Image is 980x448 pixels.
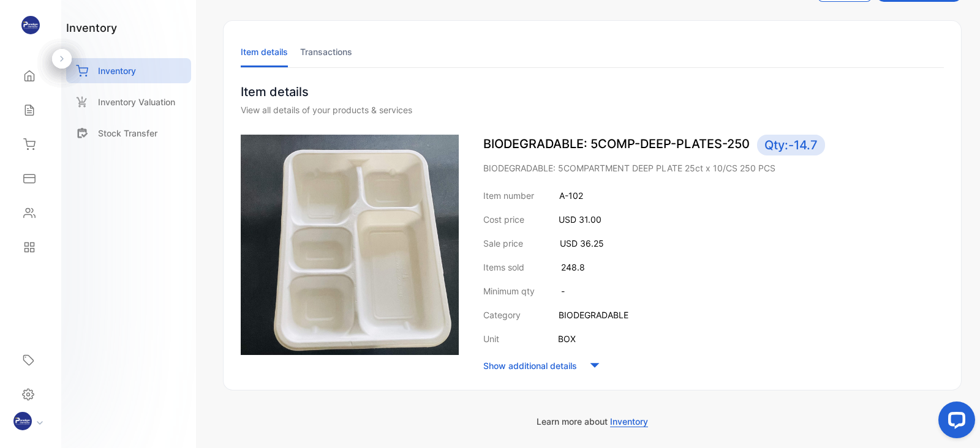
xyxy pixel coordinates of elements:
p: Minimum qty [483,285,535,297]
p: Cost price [483,213,524,226]
h1: inventory [66,20,117,36]
p: Item number [483,189,534,202]
p: BIODEGRADABLE [559,308,628,321]
a: Stock Transfer [66,121,191,146]
p: Learn more about [223,415,962,428]
p: Unit [483,332,499,345]
img: profile [13,412,32,430]
p: Show additional details [483,359,577,372]
p: A-102 [559,189,583,202]
p: 248.8 [561,261,585,274]
span: USD 31.00 [559,214,601,225]
p: BOX [558,332,576,345]
li: Item details [241,36,288,67]
a: Inventory [66,58,191,83]
span: Inventory [610,416,648,427]
span: Qty: -14.7 [757,135,825,155]
p: Stock Transfer [98,127,157,140]
p: Sale price [483,237,523,250]
a: Inventory Valuation [66,89,191,114]
div: View all details of your products & services [241,103,944,116]
p: - [561,285,565,297]
p: Item details [241,83,944,101]
p: Category [483,308,521,321]
p: Inventory Valuation [98,95,175,108]
img: logo [21,16,40,34]
p: Items sold [483,261,524,274]
p: Inventory [98,64,136,77]
span: USD 36.25 [560,238,604,248]
iframe: LiveChat chat widget [929,397,980,448]
p: BIODEGRADABLE: 5COMP-DEEP-PLATES-250 [483,135,944,155]
img: item [241,135,459,355]
p: BIODEGRADABLE: 5COMPARTMENT DEEP PLATE 25ct x 10/CS 250 PCS [483,162,944,174]
li: Transactions [300,36,352,67]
